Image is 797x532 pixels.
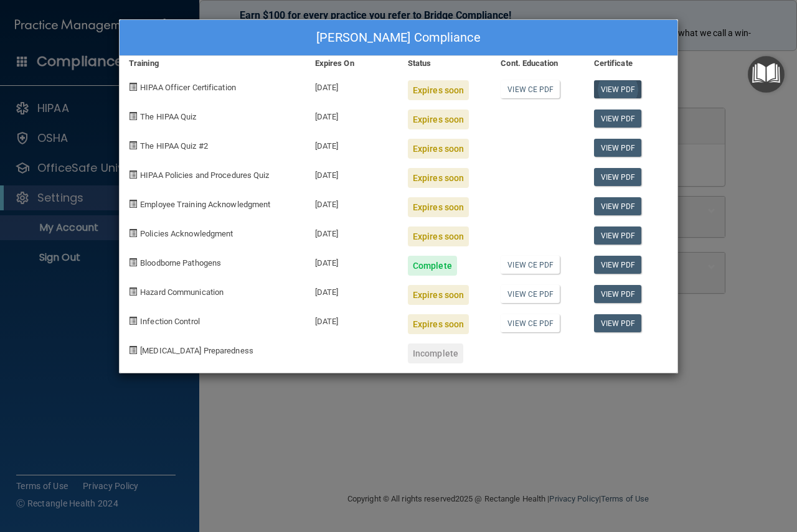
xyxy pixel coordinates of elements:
a: View PDF [594,168,642,186]
div: [DATE] [306,276,398,305]
span: HIPAA Policies and Procedures Quiz [140,170,269,180]
div: [DATE] [306,71,398,100]
div: Expires On [306,56,398,71]
div: [DATE] [306,129,398,159]
span: Hazard Communication [140,287,224,297]
div: Training [120,56,306,71]
a: View PDF [594,285,642,303]
div: Certificate [585,56,677,71]
div: [DATE] [306,217,398,246]
div: Incomplete [408,343,463,363]
div: Expires soon [408,168,469,188]
a: View PDF [594,110,642,128]
div: Expires soon [408,110,469,129]
span: Infection Control [140,317,200,326]
span: The HIPAA Quiz #2 [140,141,208,151]
a: View PDF [594,197,642,215]
span: HIPAA Officer Certification [140,83,236,92]
a: View PDF [594,139,642,157]
div: [DATE] [306,100,398,129]
a: View PDF [594,256,642,274]
div: Expires soon [408,139,469,159]
div: Expires soon [408,226,469,246]
div: Complete [408,256,457,276]
a: View CE PDF [501,80,560,98]
div: [DATE] [306,159,398,188]
span: Employee Training Acknowledgment [140,200,270,209]
div: Expires soon [408,197,469,217]
div: Status [398,56,491,71]
div: [DATE] [306,246,398,276]
div: Cont. Education [491,56,584,71]
div: [DATE] [306,188,398,217]
div: [PERSON_NAME] Compliance [120,20,677,56]
span: Bloodborne Pathogens [140,258,221,268]
div: [DATE] [306,305,398,334]
button: Open Resource Center [748,56,785,93]
span: [MEDICAL_DATA] Preparedness [140,346,253,355]
a: View CE PDF [501,285,560,303]
span: The HIPAA Quiz [140,112,196,121]
a: View PDF [594,80,642,98]
span: Policies Acknowledgment [140,229,233,238]
a: View CE PDF [501,256,560,274]
div: Expires soon [408,80,469,100]
a: View CE PDF [501,314,560,332]
a: View PDF [594,314,642,332]
div: Expires soon [408,285,469,305]
a: View PDF [594,226,642,245]
div: Expires soon [408,314,469,334]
